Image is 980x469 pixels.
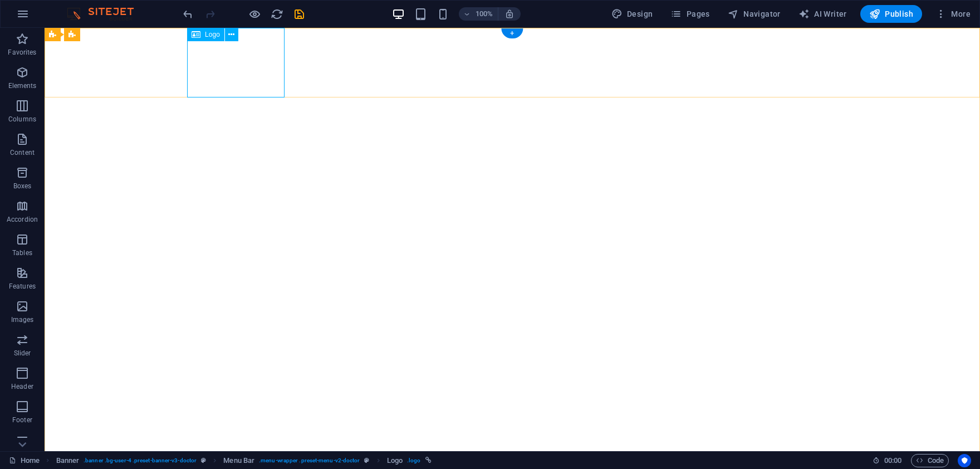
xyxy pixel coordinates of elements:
[425,457,432,463] i: This element is linked
[728,8,781,19] span: Navigator
[259,454,360,467] span: . menu-wrapper .preset-menu-v2-doctor
[14,349,31,358] p: Slider
[12,248,32,257] p: Tables
[205,31,220,38] span: Logo
[56,454,80,467] span: Click to select. Double-click to edit
[884,454,901,467] span: 00 00
[611,8,653,19] span: Design
[11,315,34,324] p: Images
[916,454,944,467] span: Code
[869,8,913,19] span: Publish
[504,9,514,19] i: On resize automatically adjust zoom level to fit chosen device.
[56,454,432,467] nav: breadcrumb
[292,7,306,21] button: save
[666,5,714,23] button: Pages
[223,454,254,467] span: Click to select. Double-click to edit
[10,148,35,157] p: Content
[181,7,194,21] button: undo
[248,7,261,21] button: Click here to leave preview mode and continue editing
[670,8,709,19] span: Pages
[935,8,971,19] span: More
[501,28,523,38] div: +
[958,454,971,467] button: Usercentrics
[873,454,902,467] h6: Session time
[7,215,38,224] p: Accordion
[182,8,194,21] i: Undo: Change image height (Ctrl+Z)
[270,7,283,21] button: reload
[911,454,949,467] button: Code
[8,115,36,124] p: Columns
[13,182,32,190] p: Boxes
[271,8,283,21] i: Reload page
[364,457,369,463] i: This element is a customizable preset
[8,48,36,57] p: Favorites
[407,454,420,467] span: . logo
[201,457,206,463] i: This element is a customizable preset
[9,282,36,291] p: Features
[8,81,37,90] p: Elements
[459,7,498,21] button: 100%
[11,382,33,391] p: Header
[892,456,894,465] span: :
[860,5,922,23] button: Publish
[64,7,148,21] img: Editor Logo
[723,5,785,23] button: Navigator
[931,5,975,23] button: More
[9,454,40,467] a: Click to cancel selection. Double-click to open Pages
[476,7,493,21] h6: 100%
[84,454,197,467] span: . banner .bg-user-4 .preset-banner-v3-doctor
[607,5,658,23] button: Design
[12,416,32,424] p: Footer
[798,8,847,19] span: AI Writer
[607,5,658,23] div: Design (Ctrl+Alt+Y)
[794,5,851,23] button: AI Writer
[387,454,403,467] span: Click to select. Double-click to edit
